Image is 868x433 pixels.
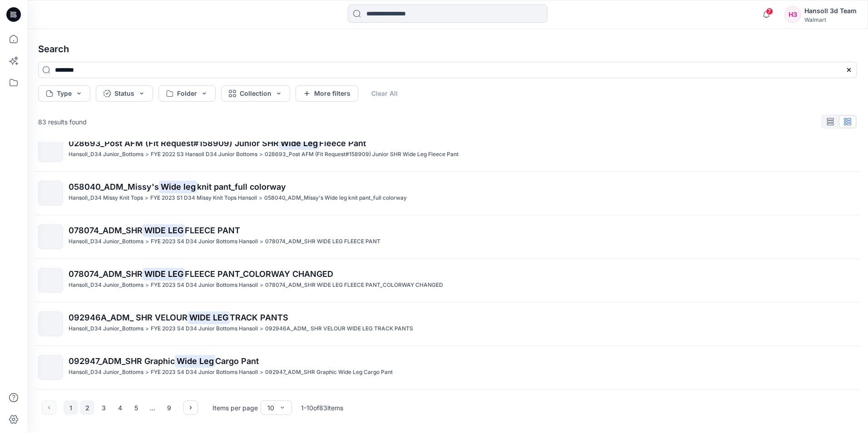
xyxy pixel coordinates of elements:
[279,137,319,149] mark: Wide Leg
[38,85,90,102] button: Type
[301,403,343,413] p: 1 - 10 of 83 items
[158,85,216,102] button: Folder
[260,237,263,246] p: >
[260,280,263,290] p: >
[230,313,288,322] span: TRACK PANTS
[69,226,143,235] span: 078074_ADM_SHR
[267,403,274,413] div: 10
[260,368,263,377] p: >
[162,400,176,415] button: 9
[33,219,863,255] a: 078074_ADM_SHRWIDE LEGFLEECE PANTHansoll_D34 Junior_Bottoms>FYE 2023 S4 D34 Junior Bottoms Hansol...
[151,280,258,290] p: FYE 2023 S4 D34 Junior Bottoms Hansoll
[185,269,333,279] span: FLEECE PANT_COLORWAY CHANGED
[33,175,863,211] a: 058040_ADM_Missy'sWide legknit pant_full colorwayHansoll_D34 Missy Knit Tops>FYE 2023 S1 D34 Miss...
[150,193,257,203] p: FYE 2023 S1 D34 Missy Knit Tops Hansoll
[296,85,358,102] button: More filters
[33,262,863,298] a: 078074_ADM_SHRWIDE LEGFLEECE PANT_COLORWAY CHANGEDHansoll_D34 Junior_Bottoms>FYE 2023 S4 D34 Juni...
[145,280,149,290] p: >
[129,400,143,415] button: 5
[69,356,175,366] span: 092947_ADM_SHR Graphic
[96,400,111,415] button: 3
[187,311,230,324] mark: WIDE LEG
[143,267,185,280] mark: WIDE LEG
[33,349,863,385] a: 092947_ADM_SHR GraphicWide LegCargo PantHansoll_D34 Junior_Bottoms>FYE 2023 S4 D34 Junior Bottoms...
[259,150,263,159] p: >
[265,280,443,290] p: 078074_ADM_SHR WIDE LEG FLEECE PANT_COLORWAY CHANGED
[159,180,197,193] mark: Wide leg
[69,182,159,192] span: 058040_ADM_Missy's
[69,138,279,148] span: 028693_Post AFM (Fit Request#158909) Junior SHR
[145,324,149,334] p: >
[804,5,857,16] div: Hansoll 3d Team
[145,150,149,159] p: >
[264,193,407,203] p: 058040_ADM_Missy's Wide leg knit pant_full colorway
[69,150,143,159] p: Hansoll_D34 Junior_Bottoms
[319,138,366,148] span: Fleece Pant
[212,403,258,413] p: Items per page
[265,324,413,334] p: 092946A_ADM_ SHR VELOUR WIDE LEG TRACK PANTS
[151,237,258,246] p: FYE 2023 S4 D34 Junior Bottoms Hansoll
[113,400,127,415] button: 4
[69,368,143,377] p: Hansoll_D34 Junior_Bottoms
[265,150,459,159] p: 028693_Post AFM (Fit Request#158909) Junior SHR Wide Leg Fleece Pant
[804,16,857,23] div: Walmart
[766,8,773,15] span: 7
[151,150,257,159] p: FYE 2022 S3 Hansoll D34 Junior Bottoms
[145,193,148,203] p: >
[215,356,259,366] span: Cargo Pant
[69,313,187,322] span: 092946A_ADM_ SHR VELOUR
[143,224,185,236] mark: WIDE LEG
[80,400,94,415] button: 2
[265,368,393,377] p: 092947_ADM_SHR Graphic Wide Leg Cargo Pant
[38,117,87,127] p: 83 results found
[784,6,801,23] div: H3
[260,324,263,334] p: >
[69,269,143,279] span: 078074_ADM_SHR
[69,324,143,334] p: Hansoll_D34 Junior_Bottoms
[33,306,863,342] a: 092946A_ADM_ SHR VELOURWIDE LEGTRACK PANTSHansoll_D34 Junior_Bottoms>FYE 2023 S4 D34 Junior Botto...
[69,280,143,290] p: Hansoll_D34 Junior_Bottoms
[31,36,864,62] h4: Search
[33,132,863,167] a: 028693_Post AFM (Fit Request#158909) Junior SHRWide LegFleece PantHansoll_D34 Junior_Bottoms>FYE ...
[145,400,160,415] div: ...
[69,237,143,246] p: Hansoll_D34 Junior_Bottoms
[197,182,286,192] span: knit pant_full colorway
[145,368,149,377] p: >
[175,354,215,367] mark: Wide Leg
[69,193,143,203] p: Hansoll_D34 Missy Knit Tops
[221,85,290,102] button: Collection
[145,237,149,246] p: >
[185,226,240,235] span: FLEECE PANT
[259,193,262,203] p: >
[265,237,380,246] p: 078074_ADM_SHR WIDE LEG FLEECE PANT
[96,85,153,102] button: Status
[64,400,78,415] button: 1
[151,368,258,377] p: FYE 2023 S4 D34 Junior Bottoms Hansoll
[151,324,258,334] p: FYE 2023 S4 D34 Junior Bottoms Hansoll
